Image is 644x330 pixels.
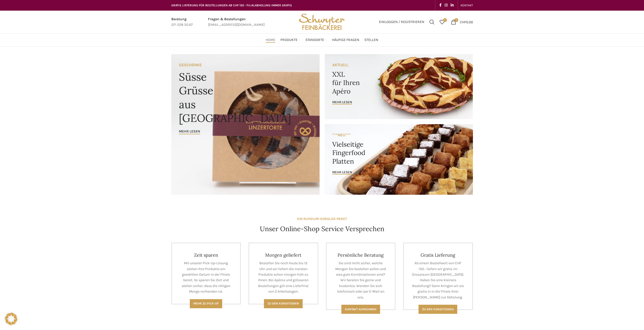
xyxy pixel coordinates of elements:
a: Banner link [171,54,320,195]
span: Häufige Fragen [332,38,359,42]
a: Infobox link [171,16,193,28]
a: Suchen [427,17,437,27]
span: Mehr zu Pick-Up [193,302,219,305]
a: Instagram social link [443,2,449,9]
a: Stellen [364,35,378,45]
bdi: 0.00 [460,20,473,24]
a: Standorte [305,35,327,45]
a: Mehr zu Pick-Up [190,299,222,308]
p: Bestellen Sie noch heute bis 12 Uhr und wir liefern die meisten Produkte schon morgen früh zu Ihn... [257,260,310,294]
a: Einloggen / Registrieren [377,17,427,27]
a: Infobox link [208,16,265,28]
a: Banner link [325,124,473,195]
div: Meine Wunschliste [437,17,447,27]
h4: Unser Online-Shop Service Versprechen [260,224,384,233]
span: Zu den Konditionen [267,302,299,305]
a: Home [266,35,275,45]
span: Kontakt aufnehmen [345,307,377,311]
p: Sie sind nicht sicher, welche Mengen Sie bestellen sollen und was gute Kombinationen sind? Wir be... [334,260,387,300]
span: Einloggen / Registrieren [379,20,424,24]
div: Secondary navigation [458,0,475,10]
span: 0 [443,18,447,22]
span: Home [266,38,275,42]
span: KONTAKT [461,4,473,7]
h4: Morgen geliefert [257,252,310,258]
p: Ab einem Bestellwert von CHF 150.- liefern wir gratis im Grossraum [GEOGRAPHIC_DATA]. Haben Sie e... [411,260,465,300]
span: Standorte [305,38,324,42]
span: 0 [454,18,458,22]
h4: Persönliche Beratung [334,252,387,258]
span: Zu den konditionen [422,307,454,311]
p: Mit unserer Pick-Up-Lösung stehen Ihre Produkte am gewählten Datum in der Filiale bereit. So spar... [180,260,233,294]
a: 0 CHF0.00 [448,17,475,27]
span: Produkte [280,38,298,42]
span: Stellen [364,38,378,42]
a: Produkte [280,35,300,45]
a: Facebook social link [438,2,443,9]
a: 0 [437,17,447,27]
div: Main navigation [169,35,475,45]
span: GRATIS LIEFERUNG FÜR BESTELLUNGEN AB CHF 150 - FILIALABHOLUNG IMMER GRATIS [171,4,292,7]
img: Bäckerei Schwyter [297,11,347,33]
a: Banner link [325,54,473,119]
a: Zu den konditionen [419,305,457,314]
a: Linkedin social link [449,2,455,9]
a: KONTAKT [461,0,473,10]
strong: EIN RUNDUM-SORGLOS-PAKET [297,217,347,221]
a: Site logo [297,19,347,24]
span: CHF [460,20,466,24]
h4: Gratis Lieferung [411,252,465,258]
a: Zu den Konditionen [264,299,303,308]
a: Häufige Fragen [332,35,359,45]
a: Kontakt aufnehmen [341,305,380,314]
h4: Zeit sparen [180,252,233,258]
